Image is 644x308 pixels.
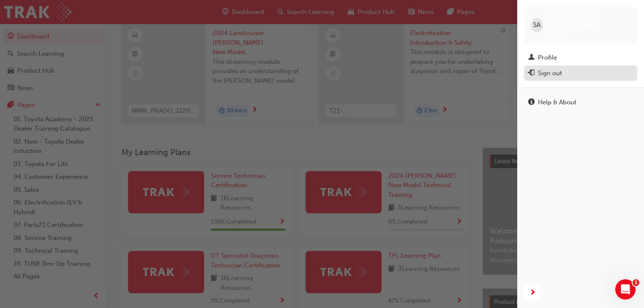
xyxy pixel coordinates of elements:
button: Sign out [524,65,637,81]
iframe: Intercom live chat [615,279,636,300]
div: Help & About [538,98,576,107]
div: Sign out [538,68,562,78]
span: exit-icon [528,70,535,77]
span: man-icon [528,54,535,62]
a: Help & About [524,95,637,110]
span: next-icon [529,288,536,298]
div: Profile [538,53,557,63]
span: [PERSON_NAME] [PERSON_NAME] [546,14,630,29]
a: Profile [524,50,637,65]
span: 1 [633,279,639,286]
span: SA [533,20,540,30]
span: 658709 [546,29,567,36]
span: info-icon [528,99,535,106]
